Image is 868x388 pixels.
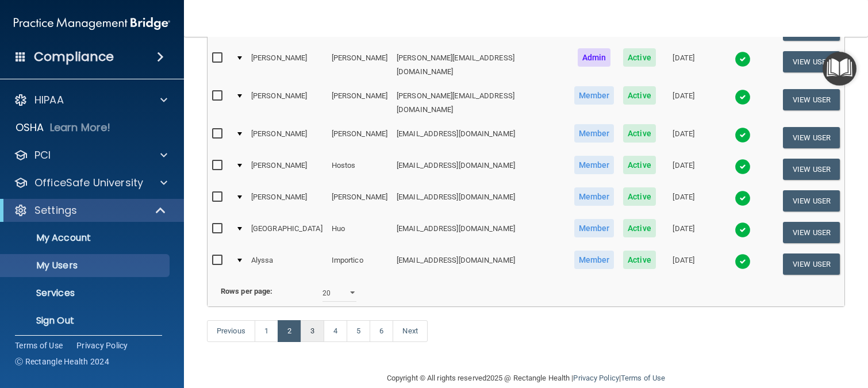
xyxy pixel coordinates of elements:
[735,51,751,67] img: tick.e7d51cea.svg
[660,185,707,217] td: [DATE]
[783,253,840,275] button: View User
[735,159,751,175] img: tick.e7d51cea.svg
[574,219,614,237] span: Member
[735,127,751,143] img: tick.e7d51cea.svg
[660,84,707,122] td: [DATE]
[16,121,44,135] p: OSHA
[247,84,327,122] td: [PERSON_NAME]
[247,248,327,279] td: Alyssa
[370,320,393,342] a: 6
[392,185,570,217] td: [EMAIL_ADDRESS][DOMAIN_NAME]
[392,153,570,185] td: [EMAIL_ADDRESS][DOMAIN_NAME]
[7,315,164,326] p: Sign Out
[327,217,392,248] td: Huo
[393,320,427,342] a: Next
[623,156,656,174] span: Active
[623,124,656,143] span: Active
[327,185,392,217] td: [PERSON_NAME]
[34,176,143,190] p: OfficeSafe University
[14,148,167,162] a: PCI
[7,287,164,299] p: Services
[7,232,164,244] p: My Account
[15,340,63,351] a: Terms of Use
[247,46,327,84] td: [PERSON_NAME]
[621,374,665,382] a: Terms of Use
[14,12,170,35] img: PMB logo
[392,84,570,122] td: [PERSON_NAME][EMAIL_ADDRESS][DOMAIN_NAME]
[574,187,614,206] span: Member
[247,122,327,153] td: [PERSON_NAME]
[623,48,656,67] span: Active
[783,51,840,72] button: View User
[247,217,327,248] td: [GEOGRAPHIC_DATA]
[14,93,167,107] a: HIPAA
[574,156,614,174] span: Member
[34,49,114,65] h4: Compliance
[783,190,840,212] button: View User
[221,287,272,295] b: Rows per page:
[392,122,570,153] td: [EMAIL_ADDRESS][DOMAIN_NAME]
[247,185,327,217] td: [PERSON_NAME]
[735,253,751,270] img: tick.e7d51cea.svg
[207,320,255,342] a: Previous
[735,89,751,105] img: tick.e7d51cea.svg
[783,159,840,180] button: View User
[327,153,392,185] td: Hostos
[623,219,656,237] span: Active
[623,187,656,206] span: Active
[327,84,392,122] td: [PERSON_NAME]
[327,122,392,153] td: [PERSON_NAME]
[783,127,840,148] button: View User
[660,153,707,185] td: [DATE]
[392,46,570,84] td: [PERSON_NAME][EMAIL_ADDRESS][DOMAIN_NAME]
[573,374,619,382] a: Privacy Policy
[14,203,167,217] a: Settings
[660,248,707,279] td: [DATE]
[327,248,392,279] td: Importico
[301,320,324,342] a: 3
[623,251,656,269] span: Active
[578,48,611,67] span: Admin
[660,122,707,153] td: [DATE]
[660,46,707,84] td: [DATE]
[392,248,570,279] td: [EMAIL_ADDRESS][DOMAIN_NAME]
[735,190,751,206] img: tick.e7d51cea.svg
[278,320,301,342] a: 2
[735,222,751,238] img: tick.e7d51cea.svg
[324,320,347,342] a: 4
[347,320,370,342] a: 5
[34,148,51,162] p: PCI
[76,340,128,351] a: Privacy Policy
[50,121,111,135] p: Learn More!
[327,46,392,84] td: [PERSON_NAME]
[34,93,64,107] p: HIPAA
[574,86,614,105] span: Member
[14,176,167,190] a: OfficeSafe University
[247,153,327,185] td: [PERSON_NAME]
[660,217,707,248] td: [DATE]
[574,251,614,269] span: Member
[783,222,840,243] button: View User
[255,320,278,342] a: 1
[823,52,857,86] button: Open Resource Center
[392,217,570,248] td: [EMAIL_ADDRESS][DOMAIN_NAME]
[34,203,77,217] p: Settings
[7,260,164,271] p: My Users
[783,89,840,110] button: View User
[15,356,109,367] span: Ⓒ Rectangle Health 2024
[574,124,614,143] span: Member
[623,86,656,105] span: Active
